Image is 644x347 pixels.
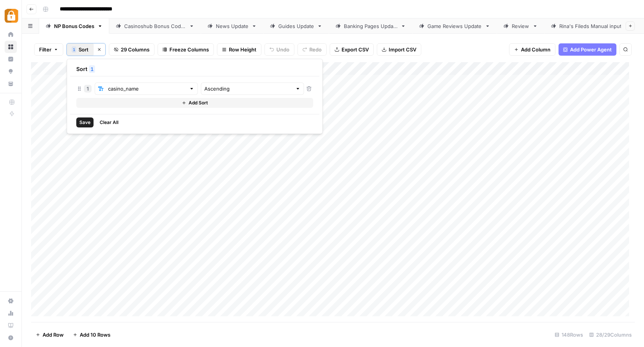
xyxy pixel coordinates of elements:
a: Your Data [5,78,17,90]
button: Add Sort [76,98,313,108]
button: Add 10 Rows [68,329,115,341]
div: News Update [216,22,248,30]
a: News Update [201,18,263,34]
span: Add Row [43,331,64,339]
span: Import CSV [389,46,416,53]
a: Guides Update [263,18,329,34]
span: 1 [90,65,94,73]
a: Home [5,28,17,41]
div: Sort [70,62,319,76]
div: 1 [72,46,76,53]
span: Export CSV [342,46,369,53]
div: 148 Rows [552,329,586,341]
div: Guides Update [278,22,314,30]
span: Undo [276,46,289,53]
div: Casinoshub Bonus Codes [124,22,186,30]
img: Adzz Logo [5,9,18,23]
button: Freeze Columns [158,43,214,56]
span: Row Height [229,46,256,53]
div: Game Reviews Update [427,22,482,30]
span: Sort [79,46,89,53]
span: Add Sort [189,99,208,106]
span: Freeze Columns [169,46,209,53]
a: Usage [5,307,17,319]
div: 1Sort [67,59,323,134]
button: Filter [34,43,63,56]
span: Add Power Agent [570,46,612,53]
button: 29 Columns [109,43,154,56]
div: 1 [89,65,95,73]
button: Clear All [97,117,122,127]
button: Help + Support [5,332,17,344]
span: Filter [39,46,51,53]
button: Add Column [509,43,555,56]
button: Workspace: Adzz [5,6,17,25]
input: casino_name [108,85,186,93]
a: NP Bonus Codes [39,18,109,34]
a: Learning Hub [5,319,17,332]
a: Settings [5,295,17,307]
div: NP Bonus Codes [54,22,94,30]
div: Review [512,22,529,30]
a: Browse [5,41,17,53]
div: 1 [76,83,313,95]
span: Redo [309,46,322,53]
button: Save [76,117,94,127]
a: Opportunities [5,65,17,78]
a: Banking Pages Update [329,18,412,34]
button: Undo [264,43,294,56]
span: Add 10 Rows [80,331,110,339]
div: 1 [84,85,92,93]
button: 1Sort [67,43,93,56]
button: Add Row [31,329,68,341]
a: Game Reviews Update [412,18,497,34]
a: Insights [5,53,17,65]
input: Ascending [204,85,292,93]
button: Add Power Agent [559,43,616,56]
div: 28/29 Columns [586,329,635,341]
div: Banking Pages Update [344,22,398,30]
a: Review [497,18,544,34]
button: Export CSV [330,43,374,56]
a: Casinoshub Bonus Codes [109,18,201,34]
span: Save [79,119,90,126]
button: Row Height [217,43,261,56]
button: Import CSV [377,43,421,56]
span: Clear All [100,119,118,126]
span: 29 Columns [121,46,149,53]
span: Add Column [521,46,550,53]
button: Redo [297,43,327,56]
span: 1 [73,46,75,53]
